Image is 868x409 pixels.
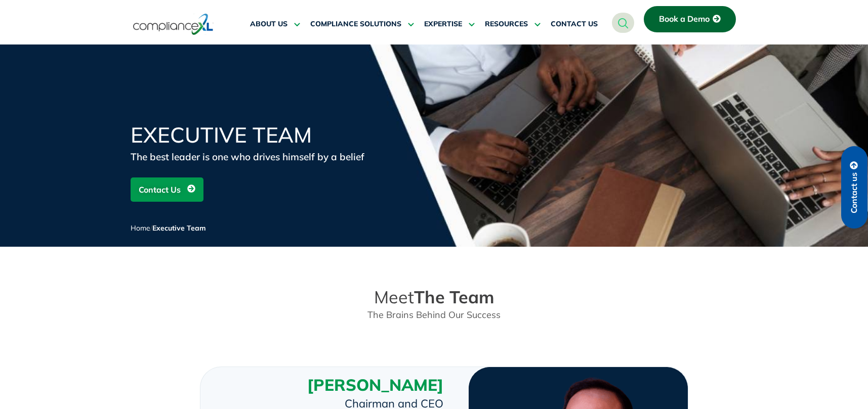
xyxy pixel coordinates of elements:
h3: [PERSON_NAME] [233,375,443,395]
a: navsearch-button [612,13,634,33]
img: logo-one.svg [133,13,214,36]
a: Book a Demo [644,6,736,32]
a: ABOUT US [250,12,300,36]
span: CONTACT US [551,20,598,29]
div: The best leader is one who drives himself by a belief [131,150,374,164]
a: CONTACT US [551,12,598,36]
strong: The Team [414,286,494,308]
a: RESOURCES [485,12,541,36]
h1: Executive Team [131,124,374,146]
h2: Meet [136,287,733,307]
span: EXPERTISE [424,20,462,29]
span: ABOUT US [250,20,287,29]
span: RESOURCES [485,20,528,29]
a: Home [131,223,150,233]
a: EXPERTISE [424,12,475,36]
p: The Brains Behind Our Success [136,309,733,321]
span: Contact us [850,172,859,213]
span: Book a Demo [659,15,710,24]
span: COMPLIANCE SOLUTIONS [310,20,401,29]
a: Contact Us [131,177,203,202]
a: Contact us [841,146,867,229]
a: COMPLIANCE SOLUTIONS [310,12,414,36]
span: Executive Team [152,223,206,233]
span: / [131,223,206,233]
span: Contact Us [139,180,181,199]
